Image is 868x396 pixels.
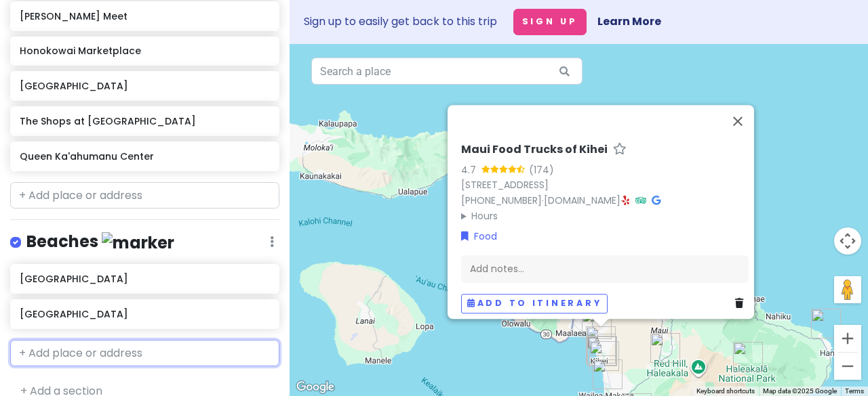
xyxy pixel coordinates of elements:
button: Sign Up [513,9,587,35]
h6: The Shops at [GEOGRAPHIC_DATA] [20,115,269,127]
div: South Maui Fish Company [580,328,621,369]
h6: [GEOGRAPHIC_DATA] [20,308,269,320]
div: The Snorkel Store [584,336,625,376]
input: Search a place [311,58,583,85]
i: Tripadvisor [635,196,646,205]
button: Add to itinerary [461,294,608,314]
button: Zoom in [834,325,861,352]
div: The Shops at Wailea [587,354,628,395]
div: (174) [529,162,554,177]
h6: Honokowai Marketplace [20,45,269,57]
a: Learn More [597,14,661,29]
h6: [GEOGRAPHIC_DATA] [20,273,269,285]
a: Food [461,229,497,244]
img: marker [102,232,174,253]
button: Close [722,105,754,137]
h6: [PERSON_NAME] Meet [20,10,269,22]
h6: Maui Food Trucks of Kihei [461,143,608,157]
h6: [GEOGRAPHIC_DATA] [20,80,269,92]
a: [DOMAIN_NAME] [544,194,620,207]
div: Maui Food Trucks of Kihei [580,321,621,361]
div: O'o Farm [645,328,686,368]
img: Google [293,378,338,396]
div: 4.7 [461,162,481,177]
div: Waiʻānapanapa State Park [806,303,846,344]
h6: Queen Ka'ahumanu Center [20,150,269,162]
button: Map camera controls [834,227,861,255]
div: Ululani's Hawaiian Shave Ice - Kihei [576,304,617,345]
input: + Add place or address [10,182,279,209]
span: Map data ©2025 Google [763,387,837,395]
a: [STREET_ADDRESS] [461,179,549,192]
a: Star place [613,143,627,157]
div: South Maui Gardens [582,331,623,372]
button: Zoom out [834,353,861,380]
button: Drag Pegman onto the map to open Street View [834,276,861,303]
div: Add notes... [461,255,749,284]
h4: Beaches [26,231,174,253]
summary: Hours [461,208,749,223]
div: · · [461,143,749,223]
a: Terms (opens in new tab) [845,387,864,395]
div: Haleakalā National Park [728,336,768,377]
button: Keyboard shortcuts [696,387,755,396]
a: [PHONE_NUMBER] [461,194,542,207]
a: Open this area in Google Maps (opens a new window) [293,378,338,396]
a: Delete place [735,296,749,311]
input: + Add place or address [10,340,279,367]
i: Google Maps [652,196,660,205]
